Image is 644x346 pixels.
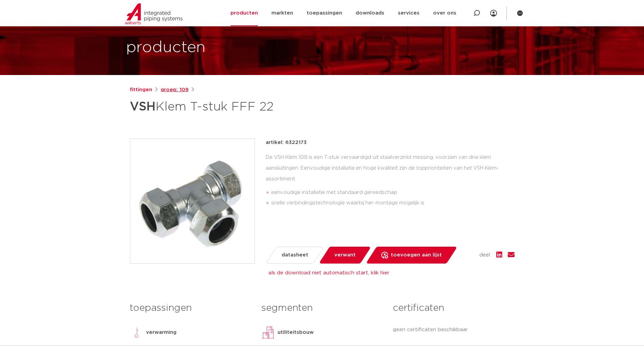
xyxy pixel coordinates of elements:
h1: Klem T-stuk FFF 22 [130,97,384,117]
span: toevoegen aan lijst [391,250,442,261]
a: groep: 109 [161,86,189,94]
a: als de download niet automatisch start, klik hier [268,270,389,275]
p: geen certificaten beschikbaar [393,326,514,334]
p: artikel: 6322173 [266,139,307,147]
img: verwarming [130,326,143,339]
a: fittingen [130,86,152,94]
span: verwant [334,250,356,261]
h3: segmenten [261,301,383,315]
p: utiliteitsbouw [278,328,314,337]
li: eenvoudige installatie met standaard gereedschap [271,187,515,198]
li: snelle verbindingstechnologie waarbij her-montage mogelijk is [271,198,515,208]
img: Product Image for VSH Klem T-stuk FFF 22 [130,139,255,263]
a: verwant [318,247,371,264]
h3: toepassingen [130,301,251,315]
a: datasheet [265,247,324,264]
h3: certificaten [393,301,514,315]
strong: VSH [130,101,156,113]
img: utiliteitsbouw [261,326,275,339]
div: De VSH Klem 109 is een T-stuk vervaardigd uit staalverzinkt messing, voorzien van drie klem aansl... [266,152,515,211]
h1: producten [126,37,206,58]
span: datasheet [282,250,308,261]
p: verwarming [146,328,176,337]
span: deel: [479,251,491,259]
